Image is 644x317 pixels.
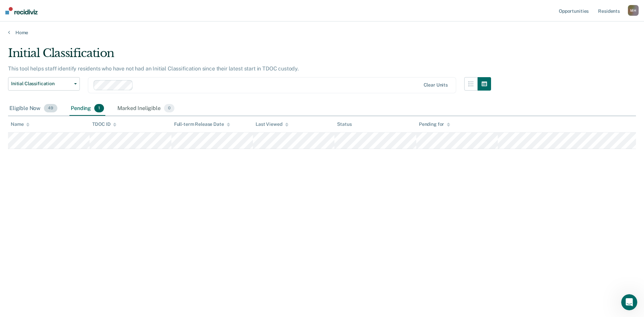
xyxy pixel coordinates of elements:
div: Name [11,121,30,127]
iframe: Intercom live chat [621,294,637,310]
button: Initial Classification [8,77,80,91]
span: 1 [94,104,104,113]
div: Status [337,121,352,127]
a: Home [8,30,636,36]
span: 0 [164,104,174,113]
div: Marked Ineligible0 [116,101,176,116]
div: M H [628,5,639,16]
div: Initial Classification [8,46,491,65]
div: Pending for [419,121,450,127]
div: Clear units [424,82,448,88]
p: This tool helps staff identify residents who have not had an Initial Classification since their l... [8,65,299,72]
img: Recidiviz [5,7,38,14]
div: Pending1 [69,101,105,116]
div: Full-term Release Date [174,121,230,127]
div: Eligible Now49 [8,101,59,116]
div: Last Viewed [256,121,288,127]
span: Initial Classification [11,81,71,87]
div: TDOC ID [92,121,116,127]
span: 49 [44,104,57,113]
button: MH [628,5,639,16]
